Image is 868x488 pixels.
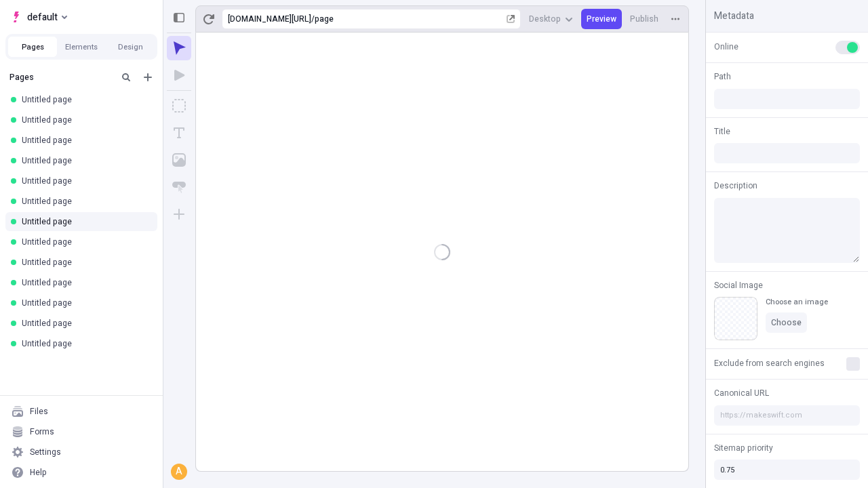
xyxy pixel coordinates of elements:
[30,406,48,417] div: Files
[315,14,504,24] div: page
[714,180,757,192] span: Description
[8,37,57,57] button: Pages
[228,14,311,24] div: [URL][DOMAIN_NAME]
[167,148,191,172] button: Image
[22,237,146,247] div: Untitled page
[630,14,658,24] span: Publish
[766,297,828,307] div: Choose an image
[172,465,186,479] div: A
[22,338,146,349] div: Untitled page
[22,176,146,186] div: Untitled page
[22,94,146,105] div: Untitled page
[714,125,730,138] span: Title
[766,312,807,333] button: Choose
[22,298,146,308] div: Untitled page
[22,115,146,125] div: Untitled page
[30,426,54,437] div: Forms
[27,9,58,25] span: default
[714,70,731,83] span: Path
[22,135,146,146] div: Untitled page
[714,41,738,53] span: Online
[22,155,146,166] div: Untitled page
[714,279,763,291] span: Social Image
[22,318,146,329] div: Untitled page
[529,14,561,24] span: Desktop
[524,9,578,29] button: Desktop
[30,447,61,457] div: Settings
[9,72,113,83] div: Pages
[581,9,622,29] button: Preview
[22,277,146,288] div: Untitled page
[714,405,860,426] input: https://makeswift.com
[771,317,802,328] span: Choose
[5,7,73,27] button: Select site
[140,69,156,85] button: Add new
[30,467,47,478] div: Help
[22,216,146,227] div: Untitled page
[167,94,191,118] button: Box
[625,9,664,29] button: Publish
[714,442,773,454] span: Sitemap priority
[714,357,825,369] span: Exclude from search engines
[587,14,616,24] span: Preview
[22,257,146,268] div: Untitled page
[714,387,769,399] span: Canonical URL
[167,121,191,145] button: Text
[167,175,191,199] button: Button
[311,14,315,24] div: /
[22,196,146,207] div: Untitled page
[57,37,106,57] button: Elements
[106,37,155,57] button: Design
